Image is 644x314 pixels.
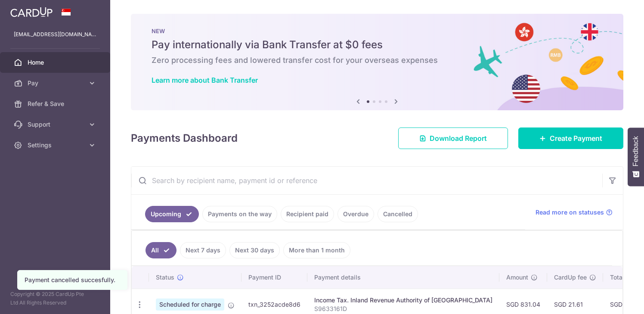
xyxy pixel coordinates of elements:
h4: Payments Dashboard [131,131,238,146]
a: Learn more about Bank Transfer [152,76,258,84]
span: CardUp fee [554,273,587,282]
div: Payment cancelled succesfully. [25,276,120,284]
span: Download Report [430,133,487,143]
div: Income Tax. Inland Revenue Authority of [GEOGRAPHIC_DATA] [314,296,492,305]
h6: Zero processing fees and lowered transfer cost for your overseas expenses [152,55,603,65]
a: Overdue [337,206,374,222]
p: S9633161D [314,305,492,313]
a: All [146,242,176,258]
span: Settings [28,141,84,149]
iframe: Opens a widget where you can find more information [588,288,635,310]
span: Amount [506,273,528,282]
img: CardUp [10,7,53,17]
a: Payments on the way [202,206,277,222]
th: Payment details [307,266,499,289]
a: Create Payment [518,127,623,149]
span: Total amt. [610,273,638,282]
a: Next 7 days [180,242,226,258]
span: Refer & Save [28,99,84,108]
a: Next 30 days [229,242,280,258]
span: Read more on statuses [536,208,604,217]
span: Status [156,273,174,282]
img: Bank transfer banner [131,14,623,110]
th: Payment ID [241,266,307,289]
p: NEW [152,28,603,34]
a: More than 1 month [283,242,350,258]
a: Read more on statuses [536,208,613,217]
input: Search by recipient name, payment id or reference [131,167,602,194]
a: Upcoming [145,206,199,222]
span: Home [28,58,84,67]
a: Download Report [398,127,508,149]
span: Feedback [632,136,640,166]
span: Create Payment [550,133,602,143]
h5: Pay internationally via Bank Transfer at $0 fees [152,38,603,52]
span: Support [28,120,84,129]
span: Pay [28,79,84,87]
a: Recipient paid [281,206,334,222]
a: Cancelled [378,206,418,222]
button: Feedback - Show survey [628,127,644,186]
p: [EMAIL_ADDRESS][DOMAIN_NAME] [14,30,96,39]
span: Scheduled for charge [156,298,224,311]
